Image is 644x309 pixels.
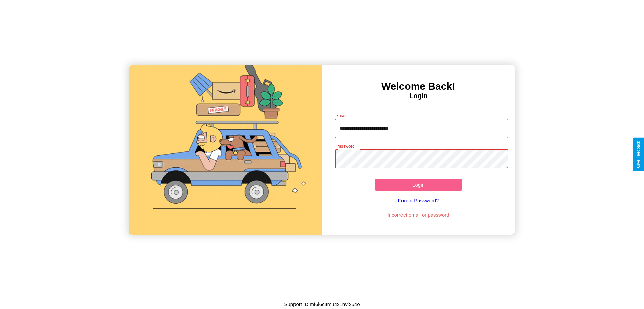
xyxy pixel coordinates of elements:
a: Forgot Password? [332,191,505,210]
h4: Login [322,92,515,100]
h3: Welcome Back! [322,81,515,92]
img: gif [129,65,322,235]
label: Password [336,143,354,149]
p: Support ID: mf6i6c4mu4x1nvlx54o [284,300,360,309]
p: Incorrect email or password [332,210,505,219]
button: Login [375,179,462,191]
label: Email [336,113,347,118]
div: Give Feedback [636,141,641,168]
